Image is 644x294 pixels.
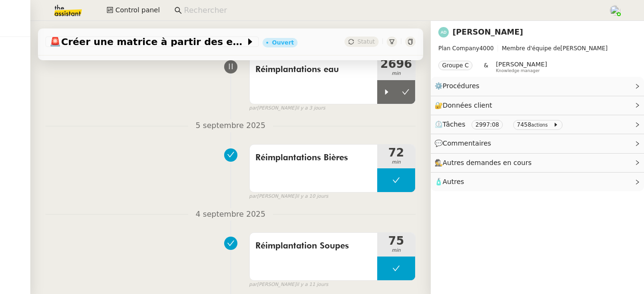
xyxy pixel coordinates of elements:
[115,5,160,16] span: Control panel
[438,44,636,53] span: [PERSON_NAME]
[377,247,415,255] span: min
[431,154,644,172] div: 🕵️Autres demandes en cours
[472,120,503,129] nz-tag: 2997:08
[517,121,532,128] span: 7458
[49,37,245,46] span: Créer une matrice à partir des exports
[249,104,257,112] span: par
[249,193,257,201] span: par
[610,5,620,16] img: users%2FNTfmycKsCFdqp6LX6USf2FmuPJo2%2Favatar%2Fprofile-pic%20(1).png
[443,82,480,90] span: Procédures
[438,27,449,37] img: svg
[249,281,257,289] span: par
[296,104,325,112] span: il y a 3 jours
[296,193,328,201] span: il y a 10 jours
[255,239,372,253] span: Réimplantation Soupes
[431,115,644,134] div: ⏲️Tâches 2997:08 7458actions
[101,4,165,17] button: Control panel
[496,68,540,73] span: Knowledge manager
[377,147,415,158] span: 72
[377,58,415,70] span: 2696
[438,45,479,52] span: Plan Company
[435,159,536,166] span: 🕵️
[443,120,465,128] span: Tâches
[496,61,547,73] app-user-label: Knowledge manager
[531,122,548,128] small: actions
[431,77,644,95] div: ⚙️Procédures
[255,151,372,165] span: Réimplantations Bières
[249,193,328,201] small: [PERSON_NAME]
[357,38,375,45] span: Statut
[453,28,523,37] a: [PERSON_NAME]
[49,36,61,47] span: 🚨
[443,178,464,185] span: Autres
[184,4,599,17] input: Rechercher
[188,119,273,132] span: 5 septembre 2025
[484,61,488,73] span: &
[502,45,561,52] span: Membre d'équipe de
[443,159,532,166] span: Autres demandes en cours
[296,281,328,289] span: il y a 11 jours
[431,96,644,115] div: 🔐Données client
[431,173,644,191] div: 🧴Autres
[249,281,328,289] small: [PERSON_NAME]
[435,120,566,128] span: ⏲️
[249,104,326,112] small: [PERSON_NAME]
[377,235,415,247] span: 75
[435,139,495,147] span: 💬
[377,158,415,166] span: min
[438,61,472,70] nz-tag: Groupe C
[431,134,644,153] div: 💬Commentaires
[255,63,372,77] span: Réimplantations eau
[435,81,484,92] span: ⚙️
[496,61,547,68] span: [PERSON_NAME]
[435,178,464,185] span: 🧴
[435,100,496,111] span: 🔐
[443,139,491,147] span: Commentaires
[443,101,492,109] span: Données client
[272,40,294,46] div: Ouvert
[377,70,415,78] span: min
[188,208,273,221] span: 4 septembre 2025
[479,45,494,52] span: 4000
